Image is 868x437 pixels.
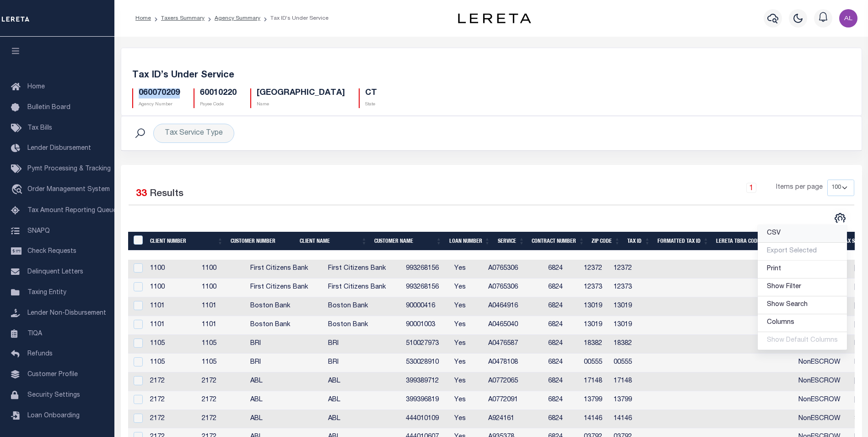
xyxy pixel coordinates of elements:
[365,88,377,98] h5: CT
[247,316,324,335] td: Boston Bank
[767,230,781,236] span: CSV
[485,372,545,391] td: A0772065
[758,261,847,279] a: Print
[795,410,851,429] td: NonESCROW
[198,391,247,410] td: 2172
[451,391,485,410] td: Yes
[746,183,756,193] a: 1
[485,316,545,335] td: A0465040
[324,354,402,372] td: BRI
[247,391,324,410] td: ABL
[27,186,110,193] span: Order Management System
[580,354,610,372] td: 00555
[610,260,669,279] td: 12372
[324,279,402,297] td: First Citizens Bank
[446,232,494,251] th: Loan Number: activate to sort column ascending
[146,391,198,410] td: 2172
[545,316,580,335] td: 6824
[27,166,111,172] span: Pymt Processing & Tracking
[451,260,485,279] td: Yes
[451,372,485,391] td: Yes
[485,354,545,372] td: A0478108
[451,410,485,429] td: Yes
[227,232,297,251] th: Customer Number
[132,70,851,81] h5: Tax ID’s Under Service
[451,316,485,335] td: Yes
[402,260,451,279] td: 993268156
[324,335,402,354] td: BRI
[27,413,80,419] span: Loan Onboarding
[839,9,857,27] img: svg+xml;base64,PHN2ZyB4bWxucz0iaHR0cDovL3d3dy53My5vcmcvMjAwMC9zdmciIHBvaW50ZXItZXZlbnRzPSJub25lIi...
[451,354,485,372] td: Yes
[161,16,205,21] a: Taxers Summary
[324,372,402,391] td: ABL
[324,297,402,316] td: Boston Bank
[767,319,794,326] span: Columns
[588,232,624,251] th: Zip Code: activate to sort column ascending
[247,260,324,279] td: First Citizens Bank
[402,297,451,316] td: 90000416
[198,260,247,279] td: 1100
[712,232,772,251] th: LERETA TBRA Code: activate to sort column ascending
[654,232,712,251] th: Formatted Tax ID: activate to sort column ascending
[545,391,580,410] td: 6824
[610,279,669,297] td: 12373
[198,297,247,316] td: 1101
[485,260,545,279] td: A0765306
[451,335,485,354] td: Yes
[610,316,669,335] td: 13019
[580,260,610,279] td: 12372
[767,301,808,308] span: Show Search
[27,371,78,378] span: Customer Profile
[545,354,580,372] td: 6824
[545,260,580,279] td: 6824
[402,372,451,391] td: 399389712
[27,208,117,214] span: Tax Amount Reporting Queue
[146,232,226,251] th: Client Number: activate to sort column ascending
[296,232,371,251] th: Client Name: activate to sort column ascending
[146,372,198,391] td: 2172
[758,279,847,296] a: Show Filter
[580,297,610,316] td: 13019
[545,372,580,391] td: 6824
[27,310,106,317] span: Lender Non-Disbursement
[198,354,247,372] td: 1105
[610,391,669,410] td: 13799
[27,145,91,152] span: Lender Disbursement
[215,16,260,21] a: Agency Summary
[260,14,329,22] li: Tax ID’s Under Service
[485,297,545,316] td: A0464916
[198,279,247,297] td: 1100
[27,125,52,131] span: Tax Bills
[758,296,847,314] a: Show Search
[136,189,147,199] span: 33
[146,316,198,335] td: 1101
[402,335,451,354] td: 510027973
[580,279,610,297] td: 12373
[27,392,80,399] span: Security Settings
[485,391,545,410] td: A0772091
[27,248,76,255] span: Check Requests
[198,372,247,391] td: 2172
[247,335,324,354] td: BRI
[545,279,580,297] td: 6824
[610,372,669,391] td: 17148
[767,266,781,272] span: Print
[485,279,545,297] td: A0765306
[365,101,377,108] p: State
[139,88,180,98] h5: 060070209
[27,330,42,337] span: TIQA
[11,184,26,196] i: travel_explore
[371,232,445,251] th: Customer Name: activate to sort column ascending
[776,183,823,193] span: Items per page
[247,279,324,297] td: First Citizens Bank
[27,228,50,234] span: SNAPQ
[485,410,545,429] td: A924161
[146,279,198,297] td: 1100
[795,391,851,410] td: NonESCROW
[528,232,588,251] th: Contract Number: activate to sort column ascending
[247,297,324,316] td: Boston Bank
[624,232,654,251] th: Tax ID: activate to sort column ascending
[545,335,580,354] td: 6824
[257,101,345,108] p: Name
